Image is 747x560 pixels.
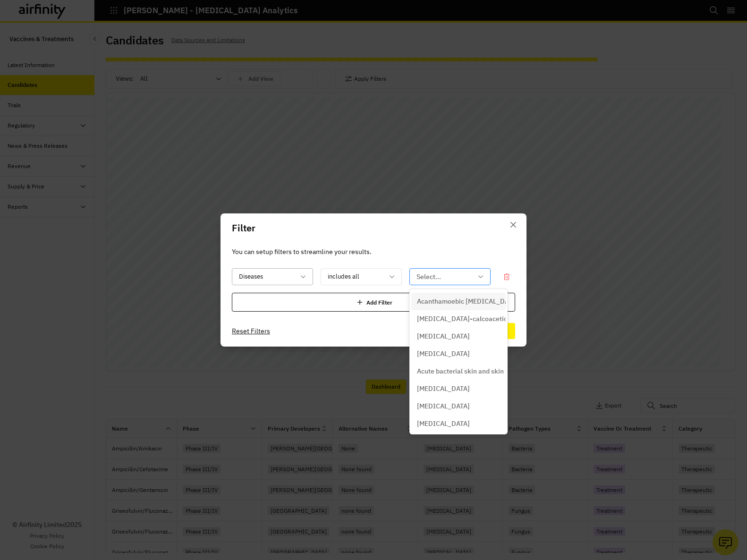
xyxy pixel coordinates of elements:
[417,349,470,359] p: [MEDICAL_DATA]
[417,366,500,376] p: Acute bacterial skin and skin structure infections (ABSSSI)
[417,331,470,341] p: [MEDICAL_DATA]
[417,401,470,411] p: [MEDICAL_DATA]
[232,323,270,339] button: Reset Filters
[417,297,518,306] p: Acanthamoebic [MEDICAL_DATA]
[417,419,470,429] p: [MEDICAL_DATA]
[417,314,500,324] p: [MEDICAL_DATA]-calcoaceticus complex infection
[417,384,470,394] p: [MEDICAL_DATA]
[232,293,515,312] div: Add Filter
[221,213,526,243] header: Filter
[232,246,515,257] p: You can setup filters to streamline your results.
[506,217,521,232] button: Close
